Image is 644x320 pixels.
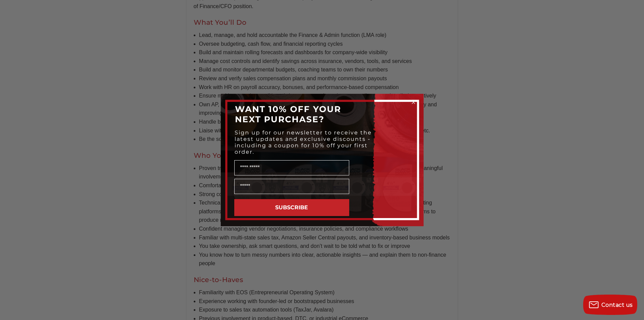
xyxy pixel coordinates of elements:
[410,99,417,106] button: Close dialog
[235,129,372,155] span: Sign up for our newsletter to receive the latest updates and exclusive discounts - including a co...
[583,295,637,315] button: Contact us
[601,302,633,308] span: Contact us
[235,104,341,124] span: WANT 10% OFF YOUR NEXT PURCHASE?
[234,199,349,216] button: SUBSCRIBE
[234,179,349,194] input: Email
